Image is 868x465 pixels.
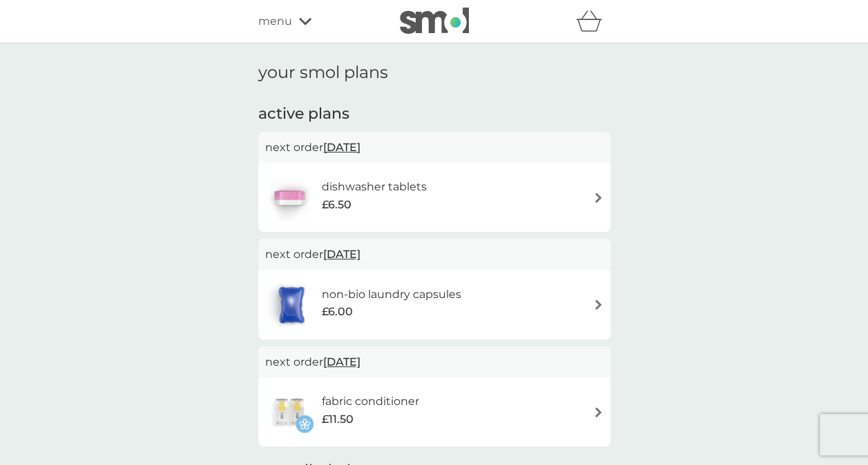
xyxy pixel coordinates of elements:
[323,134,360,161] span: [DATE]
[265,388,314,436] img: fabric conditioner
[321,178,426,196] h6: dishwasher tablets
[323,348,360,375] span: [DATE]
[576,8,610,35] div: basket
[265,173,314,221] img: dishwasher tablets
[321,303,352,321] span: £6.00
[593,407,604,417] img: arrow right
[265,353,604,371] p: next order
[593,192,604,203] img: arrow right
[321,393,418,410] h6: fabric conditioner
[265,139,604,157] p: next order
[321,410,353,428] span: £11.50
[400,8,469,34] img: smol
[258,63,610,83] h1: your smol plans
[321,196,351,214] span: £6.50
[258,103,610,125] h2: active plans
[593,299,604,310] img: arrow right
[258,12,292,30] span: menu
[321,286,461,304] h6: non-bio laundry capsules
[323,241,360,268] span: [DATE]
[265,246,604,264] p: next order
[265,281,318,329] img: non-bio laundry capsules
